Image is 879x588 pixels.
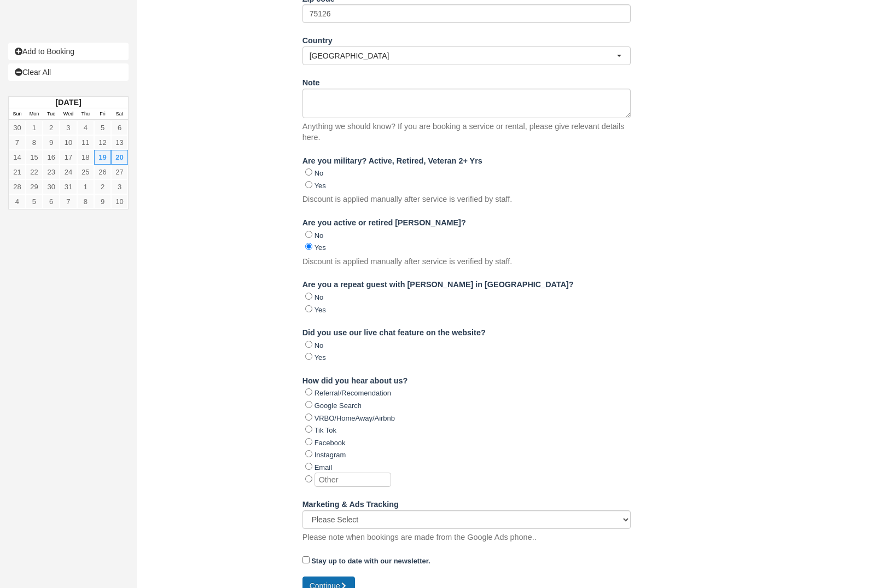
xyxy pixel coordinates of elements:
[302,46,631,65] button: [GEOGRAPHIC_DATA]
[8,63,129,81] a: Clear All
[77,120,94,135] a: 4
[302,256,513,267] p: Discount is applied manually after service is verified by staff.
[77,135,94,150] a: 11
[9,179,26,194] a: 28
[60,194,77,209] a: 7
[60,165,77,179] a: 24
[302,121,631,143] p: Anything we should know? If you are booking a service or rental, please give relevant details here.
[9,135,26,150] a: 7
[315,401,362,410] label: Google Search
[315,169,324,177] label: No
[111,194,128,209] a: 10
[111,108,128,120] th: Sat
[9,194,26,209] a: 4
[77,194,94,209] a: 8
[315,389,391,397] label: Referral/Recomendation
[302,275,574,290] label: Are you a repeat guest with [PERSON_NAME] in [GEOGRAPHIC_DATA]?
[302,556,310,563] input: Stay up to date with our newsletter.
[111,165,128,179] a: 27
[302,213,466,229] label: Are you active or retired [PERSON_NAME]?
[94,120,111,135] a: 5
[60,150,77,165] a: 17
[302,73,320,89] label: Note
[315,451,346,459] label: Instagram
[9,120,26,135] a: 30
[94,179,111,194] a: 2
[26,135,43,150] a: 8
[302,323,486,339] label: Did you use our live chat feature on the website?
[94,135,111,150] a: 12
[302,31,333,46] label: Country
[302,371,408,387] label: How did you hear about us?
[302,152,482,167] label: Are you military? Active, Retired, Veteran 2+ Yrs
[77,150,94,165] a: 18
[111,150,128,165] a: 20
[302,194,513,205] p: Discount is applied manually after service is verified by staff.
[77,108,94,120] th: Thu
[94,150,111,165] a: 19
[8,43,129,60] a: Add to Booking
[60,108,77,120] th: Wed
[55,98,81,107] strong: [DATE]
[26,150,43,165] a: 15
[315,426,336,434] label: Tik Tok
[43,120,60,135] a: 2
[9,108,26,120] th: Sun
[9,165,26,179] a: 21
[111,135,128,150] a: 13
[26,165,43,179] a: 22
[26,179,43,194] a: 29
[315,439,346,447] label: Facebook
[60,135,77,150] a: 10
[43,194,60,209] a: 6
[60,179,77,194] a: 31
[311,557,430,565] strong: Stay up to date with our newsletter.
[315,463,332,471] label: Email
[315,182,326,190] label: Yes
[315,243,326,252] label: Yes
[26,120,43,135] a: 1
[94,165,111,179] a: 26
[43,179,60,194] a: 30
[77,179,94,194] a: 1
[26,194,43,209] a: 5
[315,473,391,487] input: Other
[302,510,631,529] select: Please Select
[315,341,324,350] label: No
[43,135,60,150] a: 9
[94,194,111,209] a: 9
[43,150,60,165] a: 16
[9,150,26,165] a: 14
[43,165,60,179] a: 23
[315,293,324,301] label: No
[315,306,326,314] label: Yes
[111,120,128,135] a: 6
[315,353,326,362] label: Yes
[302,532,537,543] p: Please note when bookings are made from the Google Ads phone..
[94,108,111,120] th: Fri
[77,165,94,179] a: 25
[310,50,616,61] span: [GEOGRAPHIC_DATA]
[60,120,77,135] a: 3
[315,414,395,422] label: VRBO/HomeAway/Airbnb
[43,108,60,120] th: Tue
[111,179,128,194] a: 3
[26,108,43,120] th: Mon
[315,231,324,240] label: No
[302,495,399,510] label: Marketing & Ads Tracking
